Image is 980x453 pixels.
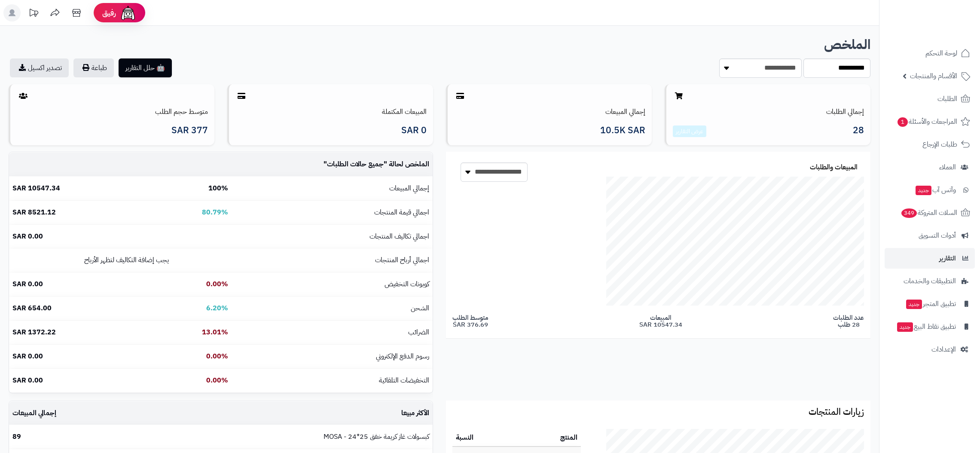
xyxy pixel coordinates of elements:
h3: زيارات المنتجات [452,407,864,417]
span: 28 [853,125,864,138]
span: جديد [897,322,913,332]
b: 0.00 SAR [12,351,43,361]
button: طباعة [73,58,114,77]
td: اجمالي قيمة المنتجات [232,201,433,224]
b: 0.00 SAR [12,231,43,242]
span: لوحة التحكم [925,47,957,59]
b: 0.00% [206,351,228,361]
span: التطبيقات والخدمات [904,275,956,287]
a: المبيعات المكتملة [382,107,427,117]
a: المراجعات والأسئلة1 [885,111,975,132]
a: تحديثات المنصة [23,4,44,24]
a: إجمالي المبيعات [605,107,645,117]
b: 654.00 SAR [12,303,52,313]
span: الطلبات [937,93,957,105]
td: الملخص لحالة " " [232,153,433,176]
td: الشحن [232,297,433,320]
span: 1 [898,117,908,127]
a: متوسط حجم الطلب [155,107,208,117]
span: جميع حالات الطلبات [327,159,384,169]
td: اجمالي أرباح المنتجات [232,248,433,272]
span: 349 [901,208,917,218]
a: وآتس آبجديد [885,180,975,200]
a: تصدير اكسيل [10,58,69,77]
th: المنتج [477,429,581,447]
b: الملخص [824,34,870,55]
a: السلات المتروكة349 [885,202,975,223]
a: لوحة التحكم [885,43,975,64]
span: العملاء [939,161,956,173]
button: 🤖 حلل التقارير [119,58,172,77]
b: 89 [12,432,21,442]
a: إجمالي الطلبات [826,107,864,117]
a: تطبيق نقاط البيعجديد [885,316,975,337]
td: إجمالي المبيعات [232,177,433,200]
td: كبسولات غاز كريمة خفق 25*24 - MOSA [122,425,433,449]
a: عرض التقارير [676,127,703,136]
span: وآتس آب [915,184,956,196]
a: العملاء [885,157,975,178]
span: عدد الطلبات 28 طلب [833,314,864,328]
b: 0.00% [206,279,228,289]
a: الطلبات [885,89,975,109]
td: الضرائب [232,321,433,344]
span: أدوات التسويق [919,230,956,242]
b: 100% [208,183,228,193]
td: رسوم الدفع الإلكتروني [232,345,433,368]
span: السلات المتروكة [901,207,957,219]
a: الإعدادات [885,339,975,360]
img: ai-face.png [119,4,137,21]
b: 0.00% [206,375,228,386]
a: تطبيق المتجرجديد [885,294,975,314]
b: 8521.12 SAR [12,207,56,217]
small: يجب إضافة التكاليف لتظهر الأرباح [84,255,169,265]
td: الأكثر مبيعا [122,401,433,425]
span: تطبيق المتجر [905,298,956,310]
b: 0.00 SAR [12,375,43,386]
span: رفيق [102,8,116,18]
h3: المبيعات والطلبات [810,164,858,171]
b: 1372.22 SAR [12,327,56,337]
th: النسبة [452,429,477,447]
b: 6.20% [206,303,228,313]
span: الأقسام والمنتجات [910,70,957,82]
span: الإعدادات [931,343,956,355]
span: 0 SAR [401,125,427,135]
span: التقارير [939,252,956,264]
b: 80.79% [202,207,228,217]
span: المراجعات والأسئلة [897,116,957,128]
td: إجمالي المبيعات [9,401,122,425]
a: التطبيقات والخدمات [885,271,975,291]
span: طلبات الإرجاع [922,138,957,150]
td: التخفيضات التلقائية [232,369,433,392]
span: 10.5K SAR [600,125,645,135]
td: كوبونات التخفيض [232,272,433,296]
td: اجمالي تكاليف المنتجات [232,225,433,248]
a: التقارير [885,248,975,269]
a: أدوات التسويق [885,225,975,246]
span: المبيعات 10547.34 SAR [639,314,682,328]
b: 0.00 SAR [12,279,43,289]
span: جديد [916,186,931,195]
a: طلبات الإرجاع [885,134,975,155]
span: 377 SAR [171,125,208,135]
b: 10547.34 SAR [12,183,60,193]
b: 13.01% [202,327,228,337]
span: تطبيق نقاط البيع [896,321,956,333]
span: متوسط الطلب 376.69 SAR [452,314,488,328]
span: جديد [906,300,922,309]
